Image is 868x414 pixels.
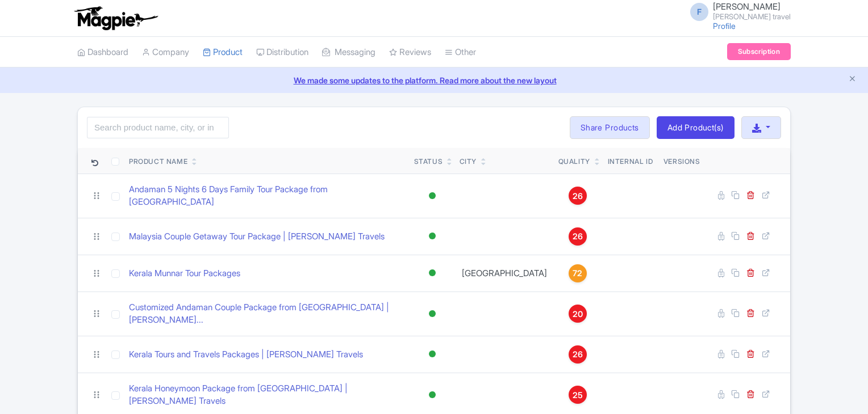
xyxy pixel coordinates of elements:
div: Product Name [129,157,187,167]
td: [GEOGRAPHIC_DATA] [455,255,554,292]
a: Other [445,37,476,68]
span: 26 [573,190,583,202]
div: Status [414,157,443,167]
span: 72 [573,267,582,280]
a: Product [203,37,243,68]
div: Active [427,387,438,403]
a: Add Product(s) [657,116,735,139]
div: Active [427,265,438,281]
small: [PERSON_NAME] travel [713,13,791,20]
a: Distribution [256,37,308,68]
a: Share Products [570,116,650,139]
a: Company [142,37,189,68]
a: Kerala Munnar Tour Packages [129,267,240,280]
span: F [690,3,708,21]
a: Reviews [389,37,431,68]
th: Internal ID [602,148,659,174]
div: City [460,157,477,167]
span: [PERSON_NAME] [713,1,781,12]
button: Close announcement [848,73,857,86]
a: 26 [558,187,597,205]
th: Versions [659,148,705,174]
img: logo-ab69f6fb50320c5b225c76a69d11143b.png [72,6,160,31]
div: Active [427,346,438,362]
a: 26 [558,227,597,246]
a: F [PERSON_NAME] [PERSON_NAME] travel [683,2,791,20]
a: Malaysia Couple Getaway Tour Package | [PERSON_NAME] Travels [129,230,385,243]
a: Messaging [322,37,375,68]
a: We made some updates to the platform. Read more about the new layout [7,74,861,86]
a: 72 [558,264,597,282]
a: 25 [558,386,597,404]
div: Active [427,228,438,244]
a: Dashboard [77,37,128,68]
a: Andaman 5 Nights 6 Days Family Tour Package from [GEOGRAPHIC_DATA] [129,183,405,209]
span: 26 [573,230,583,243]
a: Kerala Tours and Travels Packages | [PERSON_NAME] Travels [129,348,363,361]
span: 26 [573,348,583,361]
span: 25 [573,389,583,402]
div: Active [427,306,438,322]
a: 26 [558,345,597,364]
a: 20 [558,305,597,323]
div: Active [427,188,438,204]
a: Customized Andaman Couple Package from [GEOGRAPHIC_DATA] | [PERSON_NAME]... [129,301,405,327]
div: Quality [558,157,590,167]
a: Profile [713,21,736,31]
a: Kerala Honeymoon Package from [GEOGRAPHIC_DATA] | [PERSON_NAME] Travels [129,382,405,408]
span: 20 [573,308,583,320]
input: Search product name, city, or interal id [87,117,229,138]
a: Subscription [727,43,791,60]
